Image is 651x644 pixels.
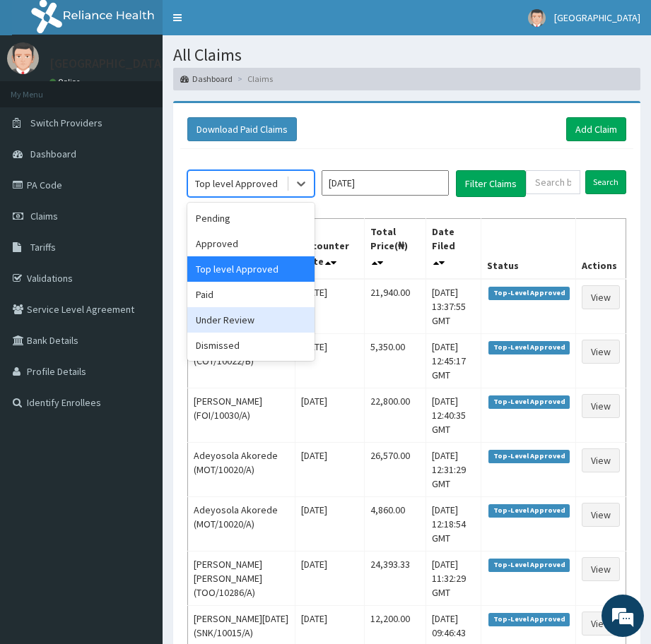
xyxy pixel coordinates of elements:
input: Search by HMO ID [526,170,580,194]
td: [DATE] [295,279,365,334]
a: View [582,340,620,364]
div: Under Review [187,307,315,333]
td: [PERSON_NAME] (FOI/10030/A) [188,388,295,442]
div: Minimize live chat window [232,7,266,41]
p: [GEOGRAPHIC_DATA] [49,57,166,70]
span: Switch Providers [30,117,102,129]
span: Top-Level Approved [488,341,570,354]
td: 22,800.00 [365,388,426,442]
td: Adeyosola Akorede (MOT/10020/A) [188,442,295,496]
td: [DATE] [295,333,365,388]
td: Adeyosola Akorede (MOT/10020/A) [188,496,295,551]
td: [DATE] 12:31:29 GMT [426,442,481,496]
th: Encounter Date [295,218,365,279]
th: Actions [575,218,626,279]
div: Pending [187,205,315,231]
th: Total Price(₦) [365,218,426,279]
a: View [582,503,620,527]
img: User Image [528,9,546,27]
th: Date Filed [426,218,481,279]
li: Claims [234,73,273,85]
span: Dashboard [30,148,76,160]
a: Dashboard [180,73,233,85]
td: [DATE] [295,442,365,496]
span: Top-Level Approved [488,395,570,408]
span: Top-Level Approved [488,613,570,626]
td: [DATE] 12:40:35 GMT [426,388,481,442]
button: Download Paid Claims [187,117,297,141]
td: 5,350.00 [365,333,426,388]
span: Top-Level Approved [488,287,570,299]
a: View [582,285,620,309]
th: Status [481,218,576,279]
td: 24,393.33 [365,551,426,605]
td: 21,940.00 [365,279,426,334]
span: Top-Level Approved [488,559,570,571]
span: Top-Level Approved [488,450,570,463]
span: Tariffs [30,241,56,254]
td: [DATE] 11:32:29 GMT [426,551,481,605]
a: View [582,612,620,636]
div: Approved [187,231,315,256]
div: Top level Approved [187,256,315,282]
td: 26,570.00 [365,442,426,496]
td: [DATE] [295,551,365,605]
td: 4,860.00 [365,496,426,551]
a: View [582,394,620,418]
td: [DATE] 12:45:17 GMT [426,333,481,388]
a: View [582,448,620,472]
input: Select Month and Year [322,170,449,196]
span: Claims [30,210,58,222]
img: User Image [7,42,39,74]
td: [PERSON_NAME] (COT/10022/B) [188,333,295,388]
a: Add Claim [566,117,626,141]
input: Search [585,170,626,194]
span: Top-Level Approved [488,504,570,517]
td: [DATE] 12:18:54 GMT [426,496,481,551]
td: [PERSON_NAME] [PERSON_NAME] (TOO/10286/A) [188,551,295,605]
span: [GEOGRAPHIC_DATA] [554,11,640,24]
img: d_794563401_company_1708531726252_794563401 [26,71,57,106]
div: Dismissed [187,333,315,358]
span: We're online! [82,178,195,321]
div: Chat with us now [74,79,237,97]
div: Paid [187,282,315,307]
button: Filter Claims [456,170,526,197]
textarea: Type your message and hit 'Enter' [7,386,269,435]
a: View [582,557,620,581]
h1: All Claims [173,46,640,64]
td: [DATE] 13:37:55 GMT [426,279,481,334]
td: [DATE] [295,388,365,442]
td: [DATE] [295,496,365,551]
div: Top level Approved [195,177,278,191]
a: Online [49,77,83,87]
